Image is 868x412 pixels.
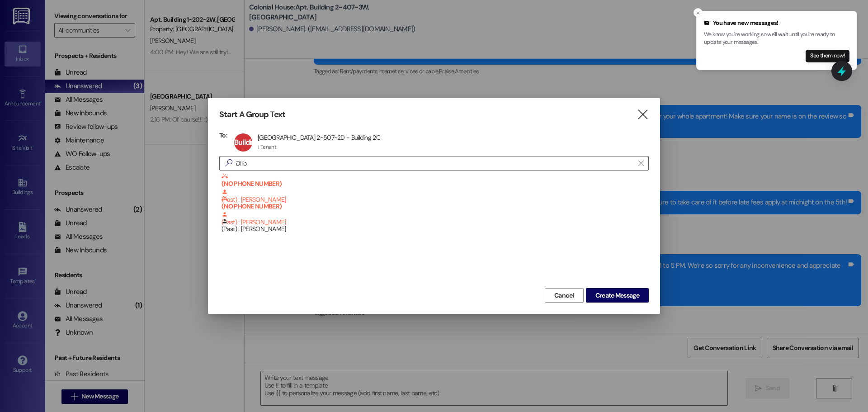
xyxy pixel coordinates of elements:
button: Create Message [586,288,649,303]
h3: To: [219,131,227,139]
div: (NO PHONE NUMBER) (Past) : [PERSON_NAME] [219,173,649,195]
i:  [637,110,649,119]
div: You have new messages! [704,19,849,28]
h3: Start A Group Text [219,109,285,120]
button: Clear text [634,156,648,170]
div: [GEOGRAPHIC_DATA] 2~507~2D - Building 2C [258,133,380,142]
span: Building 2~507~2D [234,137,266,165]
button: Cancel [545,288,584,303]
span: Create Message [595,291,639,300]
button: Close toast [693,8,703,17]
div: (Past) : [PERSON_NAME] [222,173,649,205]
div: (Past) : [PERSON_NAME] [219,218,649,241]
input: Search for any contact or apartment [236,157,634,170]
div: (NO PHONE NUMBER) (Past) : [PERSON_NAME] [219,195,649,218]
span: Cancel [554,291,574,300]
i:  [638,160,643,167]
b: (NO PHONE NUMBER) [222,195,649,210]
i:  [222,158,236,168]
div: (Past) : [PERSON_NAME] [222,195,649,227]
button: See them now! [806,50,849,62]
div: (Past) : [PERSON_NAME] [222,218,649,234]
div: 1 Tenant [258,143,276,151]
b: (NO PHONE NUMBER) [222,173,649,188]
p: We know you're working, so we'll wait until you're ready to update your messages. [704,31,849,47]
